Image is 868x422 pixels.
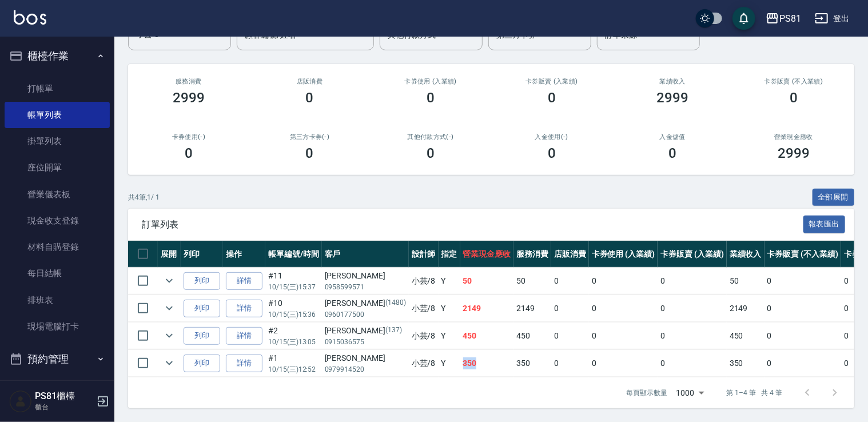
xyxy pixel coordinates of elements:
button: 櫃檯作業 [5,41,110,71]
th: 業績收入 [727,241,765,268]
th: 列印 [181,241,223,268]
p: 櫃台 [35,402,93,412]
p: 10/15 (三) 12:52 [268,364,319,375]
th: 設計師 [409,241,439,268]
button: PS81 [761,7,806,30]
button: 預約管理 [5,344,110,374]
h3: 0 [185,145,193,161]
p: 0979914520 [325,364,406,375]
td: 450 [460,323,514,349]
a: 掛單列表 [5,128,110,154]
th: 客戶 [322,241,409,268]
a: 詳情 [226,272,262,290]
h3: 2999 [173,90,205,106]
h2: 入金儲值 [626,133,720,141]
button: 列印 [184,300,220,317]
a: 詳情 [226,327,262,345]
td: Y [439,323,460,349]
td: 小芸 /8 [409,295,439,322]
td: 0 [551,323,589,349]
p: 10/15 (三) 15:37 [268,282,319,292]
button: 列印 [184,327,220,345]
h3: 0 [306,90,314,106]
button: expand row [161,327,178,344]
th: 操作 [223,241,265,268]
td: 2149 [513,295,551,322]
td: Y [439,295,460,322]
div: PS81 [779,11,801,26]
a: 詳情 [226,355,262,372]
td: 0 [765,350,841,377]
th: 帳單編號/時間 [265,241,322,268]
a: 帳單列表 [5,102,110,128]
button: 報表及分析 [5,374,110,404]
td: 0 [589,323,658,349]
p: 每頁顯示數量 [626,388,667,398]
td: 450 [727,323,765,349]
td: #11 [265,268,322,294]
h3: 2999 [657,90,689,106]
h2: 店販消費 [263,78,357,85]
td: #2 [265,323,322,349]
button: 列印 [184,272,220,290]
a: 現場電腦打卡 [5,313,110,340]
button: 報表匯出 [803,216,846,233]
th: 卡券販賣 (不入業績) [765,241,841,268]
td: Y [439,268,460,294]
p: 0960177500 [325,309,406,320]
td: 350 [513,350,551,377]
p: 0915036575 [325,337,406,347]
h2: 卡券使用 (入業績) [384,78,477,85]
img: Logo [14,10,46,25]
h3: 0 [548,145,556,161]
button: 登出 [810,8,854,29]
h3: 0 [548,90,556,106]
div: [PERSON_NAME] [325,352,406,364]
th: 卡券販賣 (入業績) [658,241,727,268]
div: [PERSON_NAME] [325,325,406,337]
span: 訂單列表 [142,219,803,230]
th: 服務消費 [513,241,551,268]
h3: 服務消費 [142,78,236,85]
td: 0 [589,268,658,294]
td: 50 [513,268,551,294]
a: 現金收支登錄 [5,208,110,234]
h2: 入金使用(-) [505,133,599,141]
h2: 業績收入 [626,78,720,85]
a: 打帳單 [5,75,110,102]
a: 材料自購登錄 [5,234,110,260]
td: 小芸 /8 [409,268,439,294]
p: 第 1–4 筆 共 4 筆 [727,388,782,398]
td: 0 [658,295,727,322]
img: Person [9,390,32,413]
td: Y [439,350,460,377]
td: 0 [658,268,727,294]
a: 報表匯出 [803,218,846,229]
td: 0 [551,295,589,322]
button: expand row [161,300,178,317]
div: [PERSON_NAME] [325,297,406,309]
td: 0 [551,350,589,377]
h3: 2999 [778,145,810,161]
button: expand row [161,355,178,372]
h3: 0 [427,145,435,161]
button: 全部展開 [813,189,855,206]
td: #10 [265,295,322,322]
h2: 卡券使用(-) [142,133,236,141]
p: 10/15 (三) 15:36 [268,309,319,320]
h3: 0 [306,145,314,161]
button: save [732,7,755,30]
h2: 其他付款方式(-) [384,133,477,141]
p: (1480) [385,297,406,309]
th: 店販消費 [551,241,589,268]
td: 350 [727,350,765,377]
td: 2149 [727,295,765,322]
h2: 營業現金應收 [747,133,841,141]
td: 0 [658,323,727,349]
a: 每日結帳 [5,260,110,286]
td: 小芸 /8 [409,323,439,349]
h3: 0 [668,145,676,161]
th: 展開 [158,241,181,268]
td: 350 [460,350,514,377]
td: 0 [765,268,841,294]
